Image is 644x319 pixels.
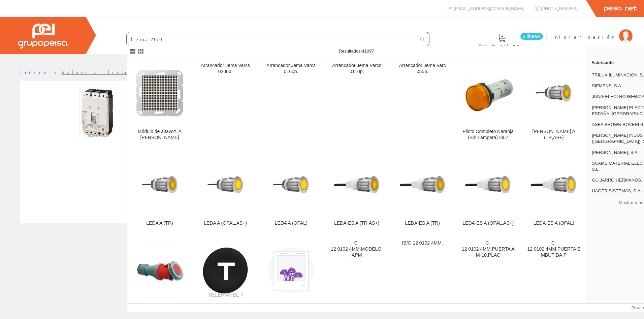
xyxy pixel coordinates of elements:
[526,240,581,258] div: C-12 0102 4MM.PUERTA EMBUTIDA.P
[550,33,616,40] span: Iniciar sesión
[390,57,455,149] a: Arrancador Jema Varc 055p.
[526,220,581,226] div: LEDA-ES A (OPAL)
[395,160,450,210] img: LEDA-ES A (TR)
[550,28,633,34] a: Iniciar sesión
[132,220,187,226] div: LEDA A (TR)
[198,220,253,226] div: LEDA A (OPAL,AS+)
[339,49,374,54] span: Resultados:
[264,63,318,75] div: Arrancador Jema Varcs 0160p.
[461,220,515,226] div: LEDA-ES A (OPAL,AS+)
[329,220,384,226] div: LEDA-ES A (TR,AS+)
[258,57,324,149] a: Arrancador Jema Varcs 0160p.
[526,68,581,118] img: LEDA A (TR,AS+)
[79,88,114,138] img: Foto artículo LZMB1-A160-I (102.9x150)
[455,149,521,234] a: LEDA-ES A (OPAL,AS+) LEDA-ES A (OPAL,AS+)
[198,160,253,210] img: LEDA A (OPAL,AS+)
[198,243,253,298] img: TAPA NEGRA PARA PULS.FLUSH CON MARCAJE
[526,129,581,141] div: [PERSON_NAME] A (TR,AS+)
[132,66,187,120] img: Módulo de altavoz. A blanco
[264,160,318,210] img: LEDA A (OPAL)
[264,243,318,298] img: Regulador velocidad para motores
[62,69,195,75] a: Volver al listado de productos
[521,57,586,149] a: LEDA A (TR,AS+) [PERSON_NAME] A (TR,AS+)
[395,220,450,226] div: LEDA-ES A (TR)
[461,129,515,141] div: Piloto Completo Naranja (Sin Lámpara) Ip67
[461,160,515,210] img: LEDA-ES A (OPAL,AS+)
[127,149,192,234] a: LEDA A (TR) LEDA A (TR)
[132,243,187,298] img: PROLONGADOR POWER TWIST PCE 125A 3P+N+T 6H IP67
[329,240,384,258] div: C-12 0102 4MM.MODELO APM
[541,5,578,11] span: [PHONE_NUMBER]
[132,129,187,141] div: Módulo de altavoz. A [PERSON_NAME]
[390,149,455,234] a: LEDA-ES A (TR) LEDA-ES A (TR)
[362,49,374,54] span: 41097
[454,5,524,11] span: [EMAIL_ADDRESS][DOMAIN_NAME]
[18,24,68,49] img: Grupo Peisa
[526,160,581,210] img: LEDA-ES A (OPAL)
[324,57,389,149] a: Arrancador Jema Varcs 0110p.
[198,63,253,75] div: Arrancador Jema Varcs 0200p.
[461,240,515,258] div: C-12 0102 4MM.PUERTA AM-10.PLAC
[324,149,389,234] a: LEDA-ES A (TR,AS+) LEDA-ES A (TR,AS+)
[455,57,521,149] a: Piloto Completo Naranja (Sin Lámpara) Ip67 Piloto Completo Naranja (Sin Lámpara) Ip67
[193,57,258,149] a: Arrancador Jema Varcs 0200p.
[329,63,384,75] div: Arrancador Jema Varcs 0110p.
[461,66,515,120] img: Piloto Completo Naranja (Sin Lámpara) Ip67
[127,57,192,149] a: Módulo de altavoz. A blanco Módulo de altavoz. A [PERSON_NAME]
[395,240,450,246] div: IB/C-12 0102 4MM.
[132,160,187,210] img: LEDA A (TR)
[395,63,450,75] div: Arrancador Jema Varc 055p.
[479,42,524,49] span: Pedido actual
[20,69,49,75] a: Inicio
[521,149,586,234] a: LEDA-ES A (OPAL) LEDA-ES A (OPAL)
[264,220,318,226] div: LEDA A (OPAL)
[127,32,416,46] input: Buscar ...
[520,33,543,40] span: 0 línea/s
[329,160,384,210] img: LEDA-ES A (TR,AS+)
[258,149,324,234] a: LEDA A (OPAL) LEDA A (OPAL)
[193,149,258,234] a: LEDA A (OPAL,AS+) LEDA A (OPAL,AS+)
